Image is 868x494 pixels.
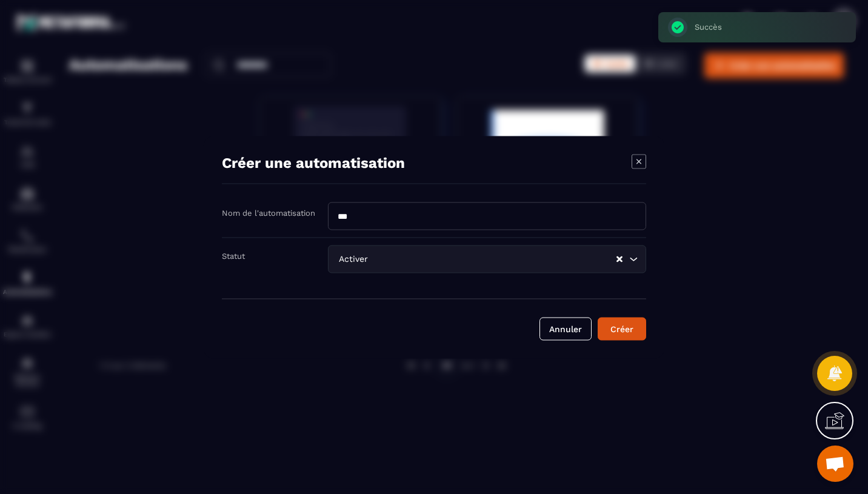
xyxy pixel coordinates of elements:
[370,252,615,265] input: Search for option
[598,317,646,340] button: Créer
[222,154,405,171] h4: Créer une automatisation
[616,255,623,264] button: Clear Selected
[222,251,245,260] label: Statut
[336,252,370,265] span: Activer
[222,208,315,217] label: Nom de l'automatisation
[817,446,853,482] a: Ouvrir le chat
[328,245,646,273] div: Search for option
[539,317,592,340] button: Annuler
